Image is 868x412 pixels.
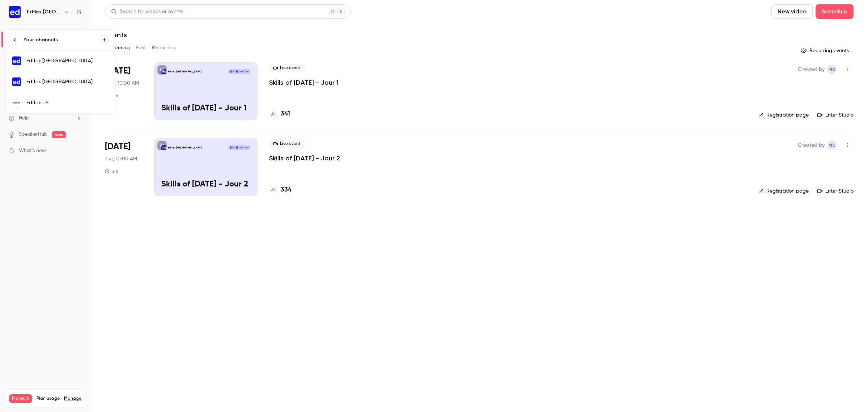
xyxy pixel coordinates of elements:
div: Your channels [24,36,100,43]
img: Edflex Italy [12,77,21,86]
div: Edflex [GEOGRAPHIC_DATA] [26,57,109,64]
img: Edflex France [12,56,21,65]
div: Edflex [GEOGRAPHIC_DATA] [26,78,109,85]
div: Edflex US [26,99,109,106]
img: Edflex US [12,98,21,107]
